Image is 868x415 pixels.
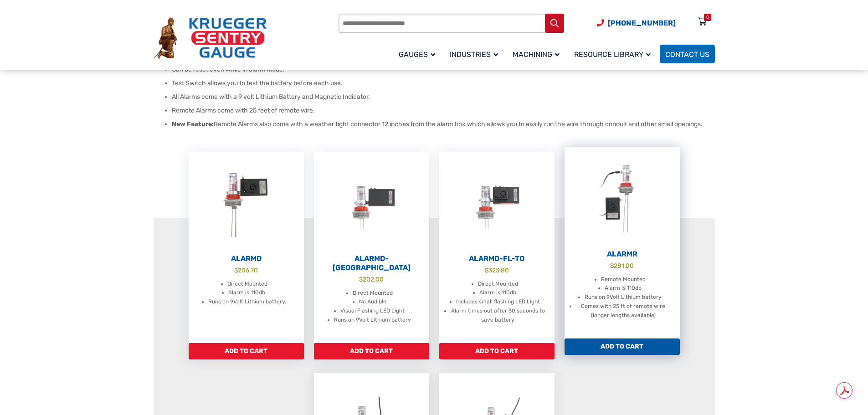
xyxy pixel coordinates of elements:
li: Remote Alarms also come with a weather tight connector 12 inches from the alarm box which allows ... [172,120,715,129]
img: AlarmR [565,147,680,247]
h2: AlarmD [189,254,304,263]
li: Direct Mounted [478,280,518,289]
li: Remote Alarms come with 25 feet of remote wire. [172,106,715,115]
span: Gauges [399,50,435,59]
a: Add to cart: “AlarmD-FL” [314,343,429,359]
h2: AlarmR [565,250,680,259]
span: Machining [513,50,560,59]
img: Krueger Sentry Gauge [154,17,267,59]
li: Alarm is 110db [479,288,516,297]
div: 0 [706,14,709,21]
strong: New Feature: [172,120,214,128]
bdi: 202.00 [359,276,384,283]
span: Contact Us [665,50,709,59]
li: Runs on 9Volt Lithium battery. [208,297,286,307]
a: Add to cart: “AlarmD-FL-TO” [439,343,555,359]
img: AlarmD [189,152,304,252]
span: $ [359,276,363,283]
li: Alarm times out after 30 seconds to save battery [451,307,545,325]
span: Industries [450,50,498,59]
a: Resource Library [569,43,660,65]
a: Industries [444,43,507,65]
a: Phone Number (920) 434-8860 [597,17,676,29]
li: No Audible [359,297,386,307]
a: AlarmD-FL-TO $323.80 Direct Mounted Alarm is 110db Includes small flashing LED Light Alarm times ... [439,152,555,343]
img: AlarmD-FL [314,152,429,252]
li: Includes small flashing LED Light [456,297,540,307]
li: Direct Mounted [353,289,393,298]
li: Alarm is 110db. [228,288,267,297]
li: Test Switch allows you to test the battery before each use. [172,79,715,88]
li: Direct Mounted [227,280,267,289]
bdi: 206.70 [234,266,258,274]
span: $ [610,262,614,269]
img: AlarmD-FL-TO [439,152,555,252]
h2: AlarmD-[GEOGRAPHIC_DATA] [314,254,429,272]
a: Add to cart: “AlarmD” [189,343,304,359]
a: AlarmD-[GEOGRAPHIC_DATA] $202.00 Direct Mounted No Audible Visual Flashing LED Light Runs on 9Vol... [314,152,429,343]
li: Remote Mounted [601,275,646,284]
span: [PHONE_NUMBER] [608,19,676,27]
li: Visual Flashing LED Light [340,307,405,316]
li: All Alarms come with a 9 volt Lithium Battery and Magnetic Indicator. [172,92,715,102]
h2: AlarmD-FL-TO [439,254,555,263]
a: Machining [507,43,569,65]
span: $ [234,266,238,274]
a: AlarmR $281.00 Remote Mounted Alarm is 110db Runs on 9Volt Lithium battery Comes with 25 ft of re... [565,147,680,338]
span: $ [485,266,488,274]
a: Contact Us [660,45,715,63]
span: Resource Library [574,50,651,59]
a: AlarmD $206.70 Direct Mounted Alarm is 110db. Runs on 9Volt Lithium battery. [189,152,304,343]
li: Alarm is 110db [605,284,642,293]
a: Add to cart: “AlarmR” [565,338,680,355]
a: Gauges [393,43,444,65]
li: Comes with 25 ft of remote wire (longer lengths available) [576,302,671,320]
bdi: 281.00 [610,262,634,269]
bdi: 323.80 [485,266,509,274]
li: Runs on 9Volt Lithium battery [585,293,662,302]
li: Runs on 9Volt Lithium battery [334,316,411,325]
